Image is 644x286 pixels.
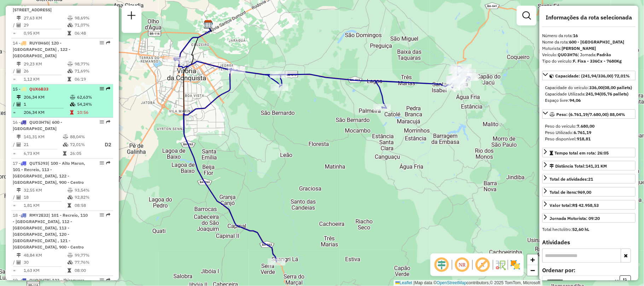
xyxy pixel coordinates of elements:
td: 06:48 [74,30,110,37]
td: 30 [23,259,67,266]
strong: QUO3H76 [558,52,578,57]
td: 88,04% [70,133,98,140]
img: CDD Vitória da Conquista [204,20,213,29]
em: Opções [100,41,104,45]
div: Jornada Motorista: 09:20 [550,215,600,222]
em: Rota exportada [106,41,110,45]
strong: R$ 42.958,53 [572,203,599,208]
div: Total de itens: [550,189,591,195]
a: OpenStreetMap [437,280,467,285]
span: | 101 - Recreio, 110 - [GEOGRAPHIC_DATA], 112 - [GEOGRAPHIC_DATA], 113 - [GEOGRAPHIC_DATA], 120 -... [13,213,88,250]
td: 98,69% [74,14,110,22]
td: = [13,267,16,274]
td: 54,24% [77,101,110,108]
span: | [STREET_ADDRESS] [13,1,52,12]
i: Tempo total em rota [68,31,71,35]
img: Fluxo de ruas [495,259,506,270]
span: Exibir rótulo [474,256,491,273]
span: Total de atividades: [550,176,593,182]
td: 27,63 KM [23,14,67,22]
td: / [13,194,16,201]
div: Distância Total: [550,163,607,169]
img: FAD Vitória da Conquista [204,19,213,29]
em: Opções [100,213,104,217]
a: Leaflet [395,280,412,285]
div: Peso disponível: [545,136,633,142]
span: Ocultar NR [454,256,471,273]
a: Distância Total:141,31 KM [542,161,636,170]
span: RUX5J29 [29,1,48,6]
div: Peso: (6.761,19/7.680,00) 88,04% [542,120,636,145]
strong: (05,76 pallets) [599,91,628,97]
strong: 918,81 [577,136,591,141]
em: Rota exportada [106,278,110,282]
td: 71,69% [74,68,110,75]
strong: (08,00 pallets) [603,85,632,90]
i: Total de Atividades [17,195,21,200]
i: % de utilização da cubagem [68,69,73,73]
i: Tempo total em rota [68,77,71,81]
a: Capacidade: (241,94/336,00) 72,01% [542,71,636,80]
i: % de utilização do peso [63,135,68,139]
i: Distância Total [17,95,21,99]
span: RUY0H60 [29,40,48,46]
span: + [530,255,535,264]
a: Zoom out [527,265,538,276]
em: Rota exportada [106,213,110,217]
strong: 6.761,19 [574,130,591,135]
td: 21 [23,140,63,149]
strong: 241,94 [586,91,599,97]
i: Total de Atividades [17,69,21,73]
a: Exibir filtros [520,8,534,23]
div: Espaço livre: [545,97,633,104]
i: % de utilização do peso [68,16,73,20]
strong: Padrão [597,52,611,57]
div: Capacidade do veículo: [545,84,633,91]
span: 13 - [13,1,52,12]
span: QUO3H76 [29,119,49,125]
span: | Jornada: [578,52,611,57]
a: Jornada Motorista: 09:20 [542,213,636,223]
strong: 600 - [GEOGRAPHIC_DATA] [569,39,624,45]
td: 206,34 KM [23,94,70,101]
span: | [413,280,414,285]
i: Distância Total [17,16,21,20]
i: Tempo total em rota [63,151,66,156]
td: 1,81 KM [23,202,67,209]
td: 1 [23,101,70,108]
td: 206,34 KM [23,109,70,116]
td: 29 [23,22,67,29]
td: 48,84 KM [23,252,67,259]
em: Opções [100,87,104,91]
i: Distância Total [17,188,21,193]
span: QUO3H78 [29,278,49,283]
strong: 21 [588,176,593,182]
td: 92,82% [74,194,110,201]
div: Capacidade Utilizada: [545,91,633,97]
em: Opções [100,120,104,124]
td: 06:19 [74,76,110,83]
i: % de utilização do peso [68,253,73,258]
span: 14 - [13,40,70,58]
label: Ordenar por: [542,266,636,274]
a: Nova sessão e pesquisa [124,8,139,24]
strong: 52,60 hL [572,227,589,232]
span: Tempo total em rota: 26:05 [555,150,609,156]
p: D2 [99,141,111,149]
i: Distância Total [17,62,21,66]
strong: 94,06 [569,98,581,103]
em: Rota exportada [106,161,110,165]
strong: [PERSON_NAME] [562,46,596,51]
div: Veículo: [542,52,636,58]
span: 18 - [13,213,88,250]
i: Tempo total em rota [68,204,71,208]
td: 32,55 KM [23,187,67,194]
td: 29,23 KM [23,60,67,68]
div: Total hectolitro: [542,226,636,233]
i: Distância Total [17,253,21,258]
i: Distância Total [17,135,21,139]
i: Total de Atividades [17,261,21,265]
strong: 336,00 [589,85,603,90]
td: / [13,22,16,29]
a: Zoom in [527,255,538,265]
